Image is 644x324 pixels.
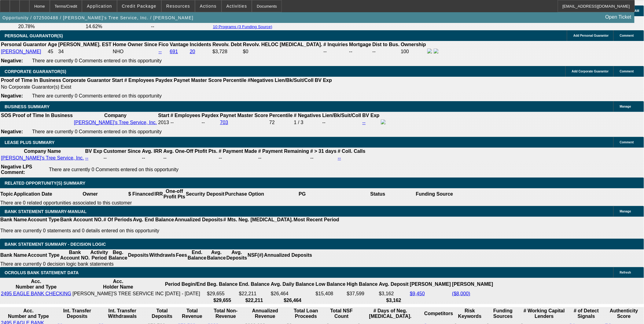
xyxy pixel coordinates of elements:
th: Period Begin/End [165,278,206,290]
button: Resources [162,0,195,12]
th: Account Type [27,249,60,261]
span: Comment [620,34,634,37]
img: linkedin-icon.png [434,49,439,53]
th: Int. Transfer Withdrawals [98,308,147,319]
b: Vantage [170,42,189,47]
a: 20 [190,49,195,54]
th: $ Financed [128,188,154,200]
b: Paydex [156,78,173,83]
span: Add Corporate Guarantor [572,70,609,73]
button: Credit Package [117,0,161,12]
td: -- [349,48,372,55]
th: Sum of the Total NSF Count and Total Overdraft Fee Count from Ocrolus [326,308,357,319]
th: Proof of Time In Business [12,112,73,119]
th: Activity Period [90,249,109,261]
td: -- [142,155,162,161]
th: Withdrawls [149,249,175,261]
img: facebook-icon.png [381,120,386,124]
td: $3,728 [212,48,242,55]
b: Incidents [190,42,211,47]
td: -- [201,119,219,126]
span: Actions [200,4,217,9]
a: -- [338,155,341,160]
th: Avg. Balance [207,249,226,261]
b: # Negatives [294,113,321,118]
td: NHO [112,48,158,55]
th: Security Deposit [186,188,225,200]
b: BV Exp [362,113,380,118]
th: Beg. Balance [108,249,127,261]
button: Activities [222,0,252,12]
b: Percentile [223,78,246,83]
b: BV Exp [315,78,332,83]
b: Paynet Master Score [220,113,268,118]
b: Dist to Bus. [373,42,400,47]
a: [PERSON_NAME]'s Tree Service, Inc. [1,155,84,160]
b: # Employees [171,113,201,118]
b: # > 31 days [310,149,337,154]
th: Competitors [424,308,453,319]
th: Deposits [128,249,149,261]
th: Beg. Balance [207,278,238,290]
th: [PERSON_NAME] [452,278,493,290]
span: Refresh [620,271,631,274]
b: Customer Since [104,149,141,154]
button: 10 Programs (3 Funding Source) [211,24,274,29]
span: Comment [620,141,634,144]
b: Revolv. HELOC [MEDICAL_DATA]. [243,42,322,47]
th: Avg. End Balance [133,217,175,223]
th: [PERSON_NAME] [410,278,451,290]
td: 20.78% [18,24,85,30]
b: Mortgage [349,42,371,47]
b: # Employees [124,78,154,83]
b: Percentile [269,113,293,118]
a: -- [159,49,162,54]
th: Fees [176,249,187,261]
th: Proof of Time In Business [1,77,61,83]
td: [DATE] - [DATE] [165,291,206,297]
b: Home Owner Since [113,42,157,47]
b: BV Exp [85,149,102,154]
th: Total Revenue [178,308,207,319]
b: Negative: [1,58,23,63]
th: Bank Account NO. [60,217,103,223]
b: Start [158,113,169,118]
td: 14.62% [85,24,150,30]
a: $9,450 [410,291,425,296]
th: End. Balance [187,249,207,261]
th: # Of Periods [103,217,133,223]
a: [PERSON_NAME]'s Tree Service, Inc. [74,120,157,125]
span: CORPORATE GUARANTOR(S) [5,69,66,74]
span: Add Personal Guarantor [573,34,609,37]
a: -- [85,155,89,160]
span: PERSONAL GUARANTOR(S) [5,33,63,38]
td: $26,464 [270,291,315,297]
th: Total Deposits [147,308,177,319]
span: There are currently 0 Comments entered on this opportunity [32,58,162,63]
span: Credit Package [122,4,156,9]
th: Status [340,188,416,200]
span: Bank Statement Summary - Decision Logic [5,242,106,247]
th: $22,211 [239,297,270,304]
a: [PERSON_NAME] [1,49,41,54]
td: $37,599 [347,291,378,297]
a: 2495 EAGLE BANK CHECKING [1,291,71,296]
b: Ownership [401,42,426,47]
span: LEASE PLUS SUMMARY [5,140,55,145]
td: 100 [400,48,426,55]
th: Total Loan Proceeds [286,308,326,319]
td: 34 [58,48,112,55]
b: Negative: [1,129,23,134]
th: Avg. Deposits [226,249,248,261]
b: Company [104,113,127,118]
b: Personal Guarantor [1,42,46,47]
a: ($8,000) [452,291,470,296]
b: # Coll. Calls [338,149,366,154]
b: Age [48,42,57,47]
span: BUSINESS SUMMARY [5,104,50,109]
th: Avg. Deposit [379,278,409,290]
td: -- [310,155,337,161]
a: 703 [220,120,228,125]
th: Authenticity Score [605,308,643,319]
th: Acc. Number and Type [1,308,56,319]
